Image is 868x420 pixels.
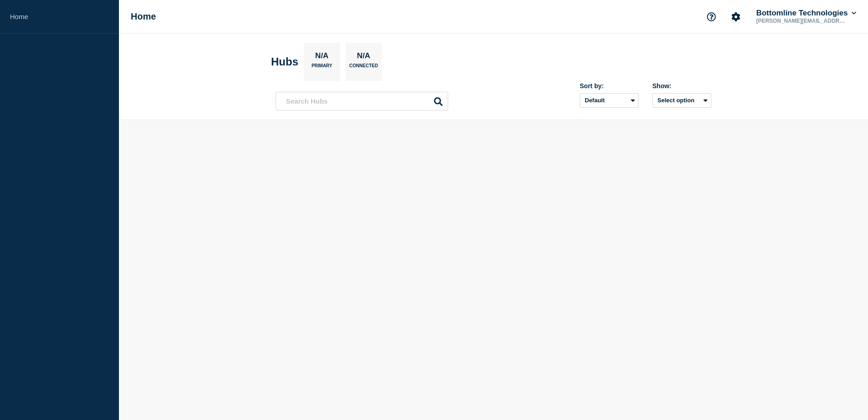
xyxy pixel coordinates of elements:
[702,7,721,26] button: Support
[349,63,378,73] p: Connected
[580,93,639,108] select: Sort by
[312,51,332,63] p: N/A
[276,92,448,110] input: Search Hubs
[652,82,711,90] div: Show:
[580,82,639,90] div: Sort by:
[652,93,711,108] button: Select option
[271,55,298,68] h2: Hubs
[755,9,858,18] button: Bottomline Technologies
[726,7,745,26] button: Account settings
[755,18,849,24] p: [PERSON_NAME][EMAIL_ADDRESS][PERSON_NAME][DOMAIN_NAME]
[131,11,156,22] h1: Home
[354,51,374,63] p: N/A
[311,63,332,73] p: Primary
